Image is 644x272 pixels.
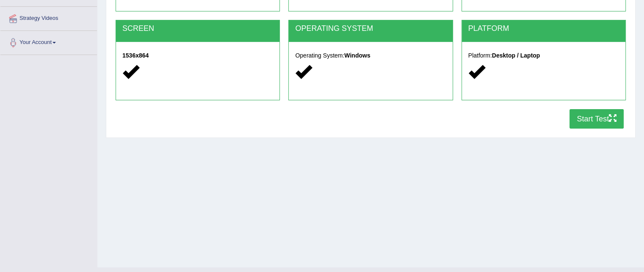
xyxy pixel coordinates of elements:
[468,25,619,33] h2: PLATFORM
[492,52,540,59] strong: Desktop / Laptop
[295,25,446,33] h2: OPERATING SYSTEM
[569,109,624,129] button: Start Test
[0,31,97,52] a: Your Account
[295,52,446,59] h5: Operating System:
[0,7,97,28] a: Strategy Videos
[122,52,149,59] strong: 1536x864
[468,52,619,59] h5: Platform:
[122,25,273,33] h2: SCREEN
[344,52,370,59] strong: Windows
